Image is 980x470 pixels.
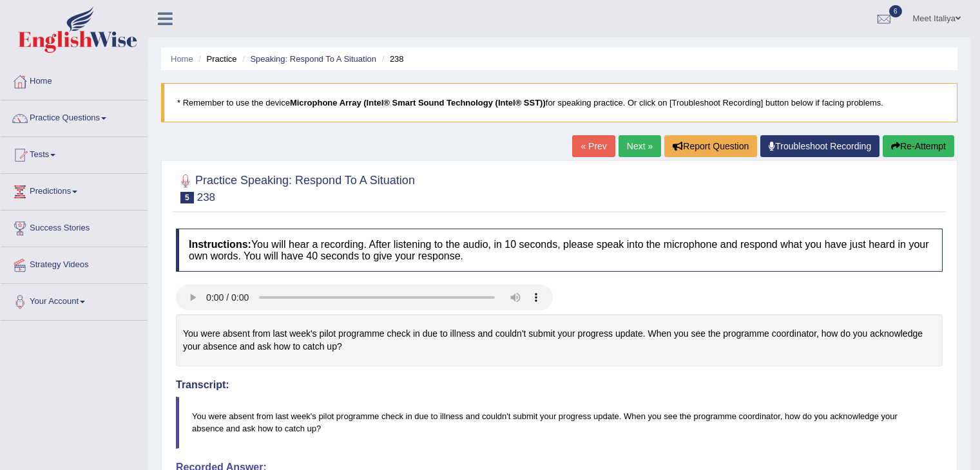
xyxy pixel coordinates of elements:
button: Report Question [664,135,757,157]
a: Predictions [1,174,148,206]
a: Home [1,64,148,96]
small: 238 [197,191,215,203]
h2: Practice Speaking: Respond To A Situation [176,171,415,203]
a: Practice Questions [1,100,148,133]
button: Re-Attempt [883,135,954,157]
a: « Prev [572,135,615,157]
li: 238 [379,53,404,65]
a: Troubleshoot Recording [760,135,879,157]
h4: You will hear a recording. After listening to the audio, in 10 seconds, please speak into the mic... [176,229,943,272]
span: 6 [889,5,902,17]
li: Practice [195,53,236,65]
a: Success Stories [1,211,148,243]
blockquote: * Remember to use the device for speaking practice. Or click on [Troubleshoot Recording] button b... [161,83,957,122]
div: You were absent from last week's pilot programme check in due to illness and couldn't submit your... [176,314,943,366]
a: Home [171,54,193,64]
a: Your Account [1,284,148,316]
a: Speaking: Respond To A Situation [250,54,376,64]
a: Next » [619,135,661,157]
span: 5 [180,192,194,203]
a: Tests [1,137,148,169]
b: Instructions: [189,239,251,250]
blockquote: You were absent from last week's pilot programme check in due to illness and couldn't submit your... [176,397,943,448]
b: Microphone Array (Intel® Smart Sound Technology (Intel® SST)) [290,98,546,108]
a: Strategy Videos [1,247,148,279]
